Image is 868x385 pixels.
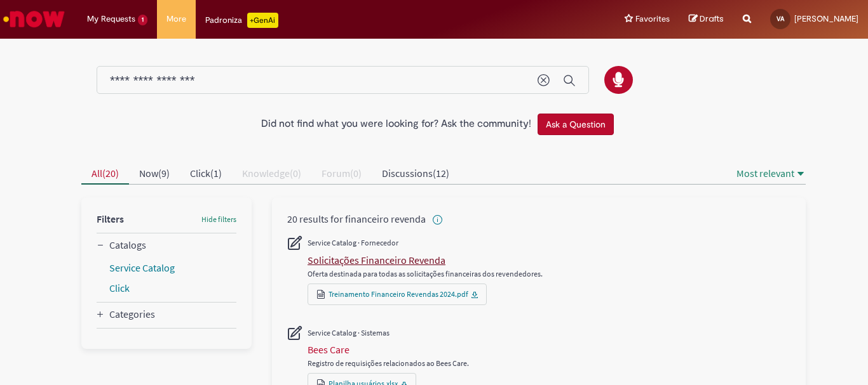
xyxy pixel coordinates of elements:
[689,13,724,25] a: Drafts
[700,13,724,25] span: Drafts
[794,13,858,24] span: [PERSON_NAME]
[247,13,278,28] p: +GenAi
[138,15,147,25] span: 1
[87,13,135,25] span: My Requests
[205,13,278,28] div: Padroniza
[776,15,784,23] span: VA
[538,114,614,135] button: Ask a Question
[261,119,531,130] h2: Did not find what you were looking for? Ask the community!
[635,13,670,25] span: Favorites
[1,6,67,32] img: ServiceNow
[166,13,186,25] span: More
